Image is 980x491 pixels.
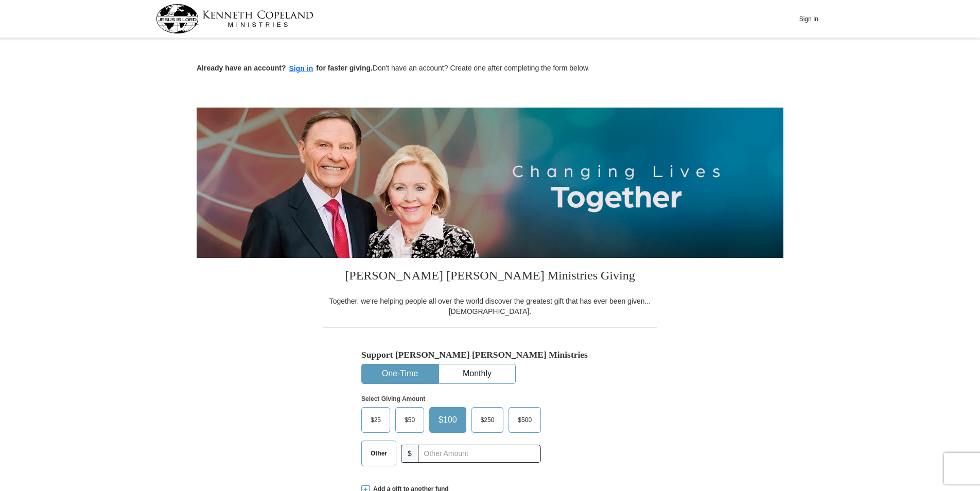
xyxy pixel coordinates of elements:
span: Other [365,446,392,461]
span: $500 [513,412,537,428]
strong: Select Giving Amount [361,395,425,402]
h3: [PERSON_NAME] [PERSON_NAME] Ministries Giving [323,258,657,296]
p: Don't have an account? Create one after completing the form below. [197,63,783,75]
span: $50 [399,412,420,428]
h5: Support [PERSON_NAME] [PERSON_NAME] Ministries [361,349,619,360]
input: Other Amount [418,445,541,463]
img: kcm-header-logo.svg [156,4,313,33]
button: Sign in [286,63,317,75]
button: Monthly [439,364,515,383]
div: Together, we're helping people all over the world discover the greatest gift that has ever been g... [323,296,657,317]
button: One-Time [362,364,438,383]
strong: Already have an account? for faster giving. [197,64,373,72]
button: Sign In [793,11,824,27]
span: $25 [365,412,386,428]
span: $100 [433,412,462,428]
span: $250 [476,412,500,428]
span: $ [401,445,418,463]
